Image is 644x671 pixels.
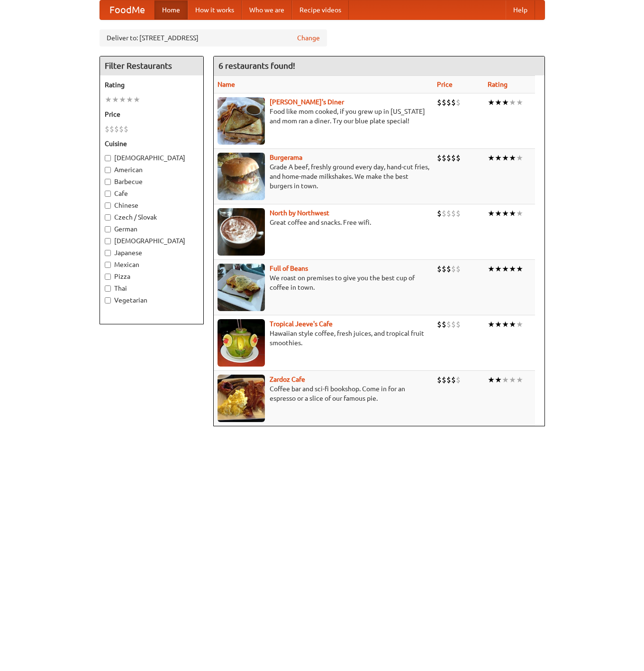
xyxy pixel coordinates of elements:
[105,226,111,232] input: German
[105,110,199,119] h5: Price
[218,384,429,403] p: Coffee bar and sci-fi bookshop. Come in for an espresso or a slice of our famous pie.
[242,0,292,19] a: Who we are
[456,375,461,385] li: $
[119,124,124,134] li: $
[437,153,442,163] li: $
[105,274,111,280] input: Pizza
[105,202,111,209] input: Chinese
[456,264,461,274] li: $
[442,153,446,163] li: $
[488,153,495,163] li: ★
[516,153,523,163] li: ★
[437,375,442,385] li: $
[105,297,111,303] input: Vegetarian
[105,80,199,90] h5: Rating
[456,319,461,330] li: $
[270,154,302,161] a: Burgerama
[502,319,509,330] li: ★
[270,209,329,217] a: North by Northwest
[442,319,446,330] li: $
[488,97,495,108] li: ★
[488,375,495,385] li: ★
[451,97,456,108] li: $
[218,264,265,311] img: beans.jpg
[105,179,111,185] input: Barbecue
[509,264,516,274] li: ★
[126,94,133,105] li: ★
[509,375,516,385] li: ★
[105,238,111,244] input: [DEMOGRAPHIC_DATA]
[437,97,442,108] li: $
[105,260,199,269] label: Mexican
[442,264,446,274] li: $
[495,264,502,274] li: ★
[105,177,199,186] label: Barbecue
[105,139,199,148] h5: Cuisine
[218,162,429,191] p: Grade A beef, freshly ground every day, hand-cut fries, and home-made milkshakes. We make the bes...
[105,224,199,234] label: German
[509,97,516,108] li: ★
[270,376,305,383] a: Zardoz Cafe
[105,94,112,105] li: ★
[105,262,111,268] input: Mexican
[154,0,188,19] a: Home
[105,272,199,281] label: Pizza
[516,264,523,274] li: ★
[495,319,502,330] li: ★
[495,208,502,219] li: ★
[446,319,451,330] li: $
[446,375,451,385] li: $
[488,319,495,330] li: ★
[105,212,199,222] label: Czech / Slovak
[105,214,111,221] input: Czech / Slovak
[502,375,509,385] li: ★
[451,264,456,274] li: $
[105,295,199,305] label: Vegetarian
[105,165,199,175] label: American
[218,273,429,292] p: We roast on premises to give you the best cup of coffee in town.
[218,319,265,367] img: jeeves.jpg
[451,375,456,385] li: $
[502,264,509,274] li: ★
[270,98,344,106] b: [PERSON_NAME]'s Diner
[442,97,446,108] li: $
[105,155,111,161] input: [DEMOGRAPHIC_DATA]
[105,189,199,198] label: Cafe
[437,208,442,219] li: $
[218,61,295,70] ng-pluralize: 6 restaurants found!
[495,375,502,385] li: ★
[516,97,523,108] li: ★
[292,0,349,19] a: Recipe videos
[105,248,199,257] label: Japanese
[456,153,461,163] li: $
[446,208,451,219] li: $
[516,375,523,385] li: ★
[218,218,429,227] p: Great coffee and snacks. Free wifi.
[105,201,199,210] label: Chinese
[218,375,265,422] img: zardoz.jpg
[446,264,451,274] li: $
[270,320,333,328] b: Tropical Jeeve's Cafe
[488,264,495,274] li: ★
[124,124,128,134] li: $
[105,124,109,134] li: $
[270,265,308,272] a: Full of Beans
[218,208,265,256] img: north.jpg
[451,208,456,219] li: $
[509,153,516,163] li: ★
[188,0,242,19] a: How it works
[446,97,451,108] li: $
[495,153,502,163] li: ★
[100,0,154,19] a: FoodMe
[105,236,199,246] label: [DEMOGRAPHIC_DATA]
[218,107,429,126] p: Food like mom cooked, if you grew up in [US_STATE] and mom ran a diner. Try our blue plate special!
[451,153,456,163] li: $
[442,375,446,385] li: $
[105,284,199,293] label: Thai
[456,97,461,108] li: $
[437,264,442,274] li: $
